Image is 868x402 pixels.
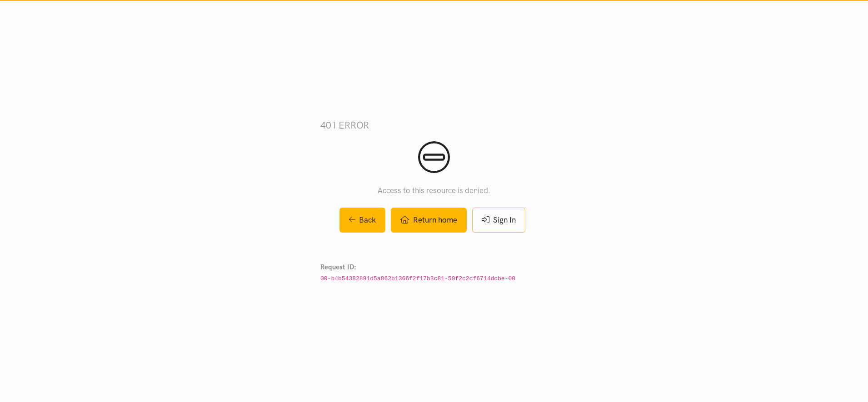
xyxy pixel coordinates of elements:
a: Return home [391,208,466,233]
a: Back [339,208,386,233]
code: 00-b4b54382891d5a862b1366f2f17b3c81-59f2c2cf6714dcbe-00 [320,275,515,282]
p: Access to this resource is denied. [320,184,548,197]
strong: Request ID: [320,263,356,271]
a: Sign In [472,208,525,233]
h3: 401 error [320,119,548,132]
